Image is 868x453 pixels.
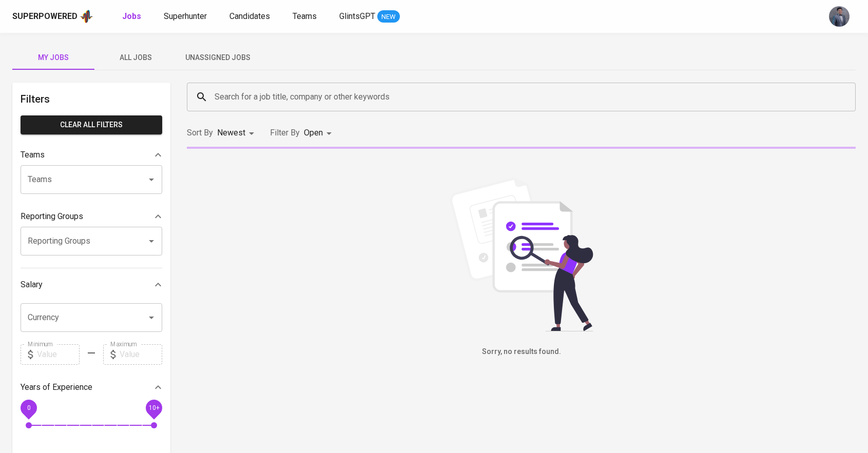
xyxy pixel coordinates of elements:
[21,145,162,165] div: Teams
[377,12,400,22] span: NEW
[144,310,159,325] button: Open
[101,51,170,64] span: All Jobs
[217,124,258,143] div: Newest
[164,11,207,21] span: Superhunter
[293,10,319,23] a: Teams
[304,128,323,137] span: Open
[148,404,159,411] span: 10+
[21,377,162,398] div: Years of Experience
[122,10,143,23] a: Jobs
[120,344,162,365] input: Value
[187,346,856,358] h6: Sorry, no results found.
[144,172,159,187] button: Open
[21,115,162,134] button: Clear All filters
[304,124,335,143] div: Open
[339,11,375,21] span: GlintsGPT
[339,10,400,23] a: GlintsGPT NEW
[21,279,43,291] p: Salary
[229,10,272,23] a: Candidates
[18,51,88,64] span: My Jobs
[21,381,92,393] p: Years of Experience
[21,210,83,223] p: Reporting Groups
[164,10,209,23] a: Superhunter
[229,11,270,21] span: Candidates
[144,234,159,248] button: Open
[293,11,317,21] span: Teams
[122,11,141,21] b: Jobs
[21,274,162,295] div: Salary
[27,404,30,411] span: 0
[21,206,162,227] div: Reporting Groups
[829,6,850,27] img: jhon@glints.com
[12,9,93,24] a: Superpoweredapp logo
[37,344,80,365] input: Value
[187,127,213,139] p: Sort By
[12,11,78,23] div: Superpowered
[29,119,154,131] span: Clear All filters
[21,91,162,107] h6: Filters
[270,127,300,139] p: Filter By
[217,127,245,139] p: Newest
[183,51,253,64] span: Unassigned Jobs
[21,149,45,161] p: Teams
[445,178,599,331] img: file_searching.svg
[80,9,93,24] img: app logo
